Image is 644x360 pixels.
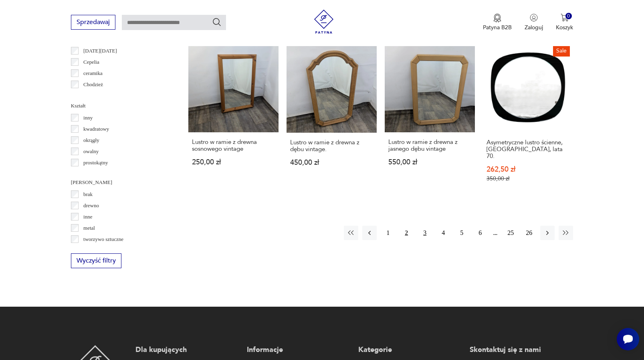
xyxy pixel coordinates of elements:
img: Patyna - sklep z meblami i dekoracjami vintage [312,10,336,34]
button: 3 [418,226,432,240]
a: Lustro w ramie z drewna z dębu vintage.Lustro w ramie z drewna z dębu vintage.450,00 zł [287,42,377,197]
button: Patyna B2B [483,14,512,31]
div: 0 [565,13,572,20]
button: Wyczyść filtry [71,253,121,268]
p: Zaloguj [525,24,543,31]
button: 2 [399,226,414,240]
h3: Lustro w ramie z drewna sosnowego vintage [192,139,275,152]
p: tworzywo sztuczne [83,235,123,244]
h3: Lustro w ramie z drewna z jasnego dębu vintage [388,139,471,152]
p: kwadratowy [83,125,109,133]
p: Informacje [247,345,350,355]
button: 0Koszyk [556,14,573,31]
button: Szukaj [212,17,222,27]
p: prostokątny [83,158,108,167]
a: Ikona medaluPatyna B2B [483,14,512,31]
button: Zaloguj [525,14,543,31]
a: Lustro w ramie z drewna z jasnego dębu vintageLustro w ramie z drewna z jasnego dębu vintage550,0... [385,42,475,197]
p: metal [83,224,95,233]
p: inny [83,113,93,122]
img: Ikona koszyka [561,14,569,22]
p: owalny [83,147,99,156]
button: 26 [522,226,536,240]
p: Patyna B2B [483,24,512,31]
p: 550,00 zł [388,159,471,166]
p: ceramika [83,69,103,78]
p: 350,00 zł [487,175,569,182]
button: 1 [381,226,395,240]
iframe: Smartsupp widget button [617,328,639,350]
img: Ikonka użytkownika [530,14,538,22]
p: brak [83,190,93,199]
p: Skontaktuj się z nami [470,345,573,355]
button: Sprzedawaj [71,15,115,30]
a: Sprzedawaj [71,20,115,26]
button: 5 [454,226,469,240]
p: 262,50 zł [487,166,569,173]
a: SaleAsymetryczne lustro ścienne, Polska, lata 70.Asymetryczne lustro ścienne, [GEOGRAPHIC_DATA], ... [483,42,573,197]
p: Ćmielów [83,91,103,100]
p: 250,00 zł [192,159,275,166]
p: Cepelia [83,58,99,67]
a: Lustro w ramie z drewna sosnowego vintageLustro w ramie z drewna sosnowego vintage250,00 zł [188,42,279,197]
p: Kształt [71,101,169,110]
p: inne [83,212,92,221]
p: 450,00 zł [290,159,373,166]
button: 25 [503,226,518,240]
button: 6 [473,226,487,240]
p: [PERSON_NAME] [71,178,169,187]
p: Kategorie [358,345,462,355]
p: okrągły [83,136,99,145]
p: Chodzież [83,80,103,89]
h3: Asymetryczne lustro ścienne, [GEOGRAPHIC_DATA], lata 70. [487,139,569,160]
button: 4 [436,226,450,240]
p: Dla kupujących [135,345,239,355]
p: [DATE][DATE] [83,47,117,55]
img: Ikona medalu [493,14,501,22]
h3: Lustro w ramie z drewna z dębu vintage. [290,139,373,153]
p: drewno [83,201,99,210]
p: Koszyk [556,24,573,31]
